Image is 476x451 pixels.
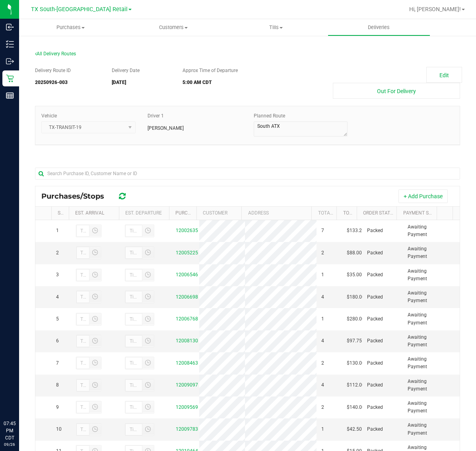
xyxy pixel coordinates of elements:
[347,293,365,301] span: $180.00
[408,378,439,393] span: Awaiting Payment
[4,420,16,441] p: 07:45 PM CDT
[58,210,74,216] a: Stop #
[56,271,59,279] span: 3
[311,207,336,220] th: Total Order Lines
[347,404,365,411] span: $140.00
[112,67,140,74] label: Delivery Date
[176,426,198,432] a: 12009783
[6,57,14,65] inline-svg: Outbound
[333,83,460,99] button: Out For Delivery
[176,360,198,366] a: 12008463
[328,19,431,36] a: Deliveries
[408,311,439,326] span: Awaiting Payment
[56,404,59,411] span: 9
[176,250,198,256] a: 12005225
[408,334,439,349] span: Awaiting Payment
[347,359,365,367] span: $130.00
[56,293,59,301] span: 4
[183,67,238,74] label: Approx Time of Departure
[367,404,383,411] span: Packed
[6,40,14,48] inline-svg: Inventory
[321,227,324,234] span: 7
[347,337,362,345] span: $97.75
[367,293,383,301] span: Packed
[408,223,439,238] span: Awaiting Payment
[408,355,439,371] span: Awaiting Payment
[35,67,71,74] label: Delivery Route ID
[41,112,57,119] label: Vehicle
[367,359,383,367] span: Packed
[347,381,365,389] span: $112.00
[75,210,104,216] a: Est. Arrival
[56,337,59,345] span: 6
[19,19,122,36] a: Purchases
[367,337,383,345] span: Packed
[176,294,198,300] a: 12006698
[176,338,198,344] a: 12008130
[408,289,439,305] span: Awaiting Payment
[35,51,76,57] span: All Delivery Routes
[119,207,169,220] th: Est. Departure
[408,245,439,260] span: Awaiting Payment
[321,271,324,279] span: 1
[176,382,198,388] a: 12009097
[347,227,365,234] span: $133.25
[23,386,33,396] iframe: Resource center unread badge
[367,381,383,389] span: Packed
[41,192,112,201] span: Purchases/Stops
[176,272,198,277] a: 12006546
[56,249,59,257] span: 2
[367,227,383,234] span: Packed
[148,112,164,119] label: Driver 1
[31,6,128,13] span: TX South-[GEOGRAPHIC_DATA] Retail
[363,210,396,216] a: Order Status
[321,293,324,301] span: 4
[183,80,277,85] h5: 5:00 AM CDT
[225,19,328,36] a: Tills
[56,315,59,323] span: 5
[321,426,324,433] span: 1
[367,315,383,323] span: Packed
[367,426,383,433] span: Packed
[112,80,171,85] h5: [DATE]
[426,67,462,83] button: Edit
[357,24,400,31] span: Deliveries
[176,316,198,322] a: 12006768
[347,315,365,323] span: $280.00
[122,24,225,31] span: Customers
[321,337,324,345] span: 4
[6,92,14,100] inline-svg: Reports
[35,80,68,85] strong: 20250926-003
[176,228,198,233] a: 12002635
[4,441,16,447] p: 09/26
[6,23,14,31] inline-svg: Inbound
[347,249,362,257] span: $88.00
[35,168,460,180] input: Search Purchase ID, Customer Name or ID
[398,189,448,203] button: + Add Purchase
[175,210,206,216] a: Purchase ID
[241,207,311,220] th: Address
[122,19,225,36] a: Customers
[409,6,461,12] span: Hi, [PERSON_NAME]!
[408,400,439,415] span: Awaiting Payment
[321,249,324,257] span: 2
[408,267,439,283] span: Awaiting Payment
[176,404,198,410] a: 12009569
[343,210,357,216] a: Total
[367,249,383,257] span: Packed
[56,426,62,433] span: 10
[321,381,324,389] span: 4
[347,271,362,279] span: $35.00
[8,387,32,411] iframe: Resource center
[56,359,59,367] span: 7
[148,125,184,132] span: [PERSON_NAME]
[403,210,443,216] a: Payment Status
[321,359,324,367] span: 2
[6,74,14,82] inline-svg: Retail
[196,207,241,220] th: Customer
[408,422,439,437] span: Awaiting Payment
[56,227,59,234] span: 1
[347,426,362,433] span: $42.50
[367,271,383,279] span: Packed
[321,315,324,323] span: 1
